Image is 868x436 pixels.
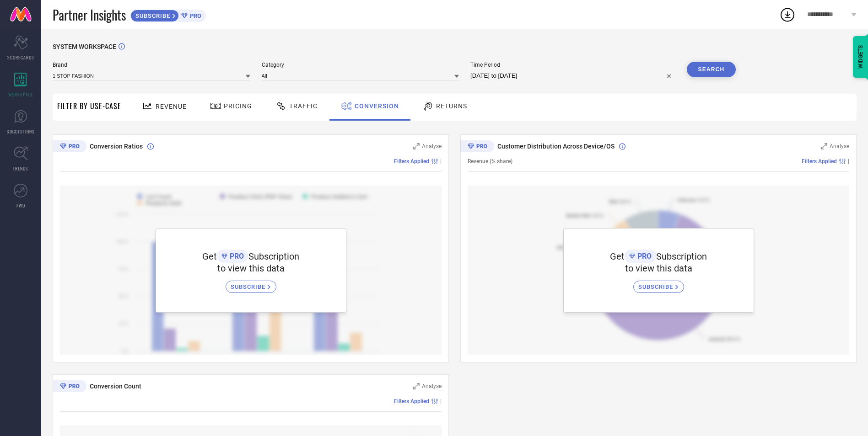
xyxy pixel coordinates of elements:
[413,383,420,389] svg: Zoom
[394,158,429,165] span: Filters Applied
[470,62,675,68] span: Time Period
[687,62,736,77] button: Search
[227,252,244,261] span: PRO
[289,102,318,110] span: Traffic
[90,143,143,150] span: Conversion Ratios
[156,103,187,110] span: Revenue
[53,140,86,154] div: Premium
[394,398,429,404] span: Filters Applied
[8,91,33,98] span: WORKSPACE
[802,158,837,165] span: Filters Applied
[848,158,849,165] span: |
[231,283,268,290] span: SUBSCRIBE
[248,251,299,262] span: Subscription
[53,43,116,50] span: SYSTEM WORKSPACE
[16,202,25,209] span: FWD
[202,251,217,262] span: Get
[638,283,675,290] span: SUBSCRIBE
[821,143,827,149] svg: Zoom
[57,101,121,112] span: Filter By Use-Case
[130,7,206,22] a: SUBSCRIBEPRO
[422,143,442,149] span: Analyse
[610,251,625,262] span: Get
[436,102,467,110] span: Returns
[7,54,34,61] span: SCORECARDS
[468,158,512,165] span: Revenue (% share)
[470,70,675,81] input: Select time period
[53,5,126,24] span: Partner Insights
[460,140,494,154] div: Premium
[633,274,684,293] a: SUBSCRIBE
[217,263,285,274] span: to view this data
[90,383,141,390] span: Conversion Count
[355,102,399,110] span: Conversion
[413,143,420,149] svg: Zoom
[262,62,459,68] span: Category
[226,274,276,293] a: SUBSCRIBE
[13,165,28,172] span: TRENDS
[497,143,615,150] span: Customer Distribution Across Device/OS
[188,12,201,19] span: PRO
[440,158,442,165] span: |
[131,12,173,19] span: SUBSCRIBE
[7,128,35,135] span: SUGGESTIONS
[53,380,86,394] div: Premium
[625,263,692,274] span: to view this data
[830,143,849,149] span: Analyse
[224,102,252,110] span: Pricing
[422,383,442,389] span: Analyse
[779,6,796,23] div: Open download list
[53,62,250,68] span: Brand
[656,251,707,262] span: Subscription
[635,252,652,261] span: PRO
[440,398,442,404] span: |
